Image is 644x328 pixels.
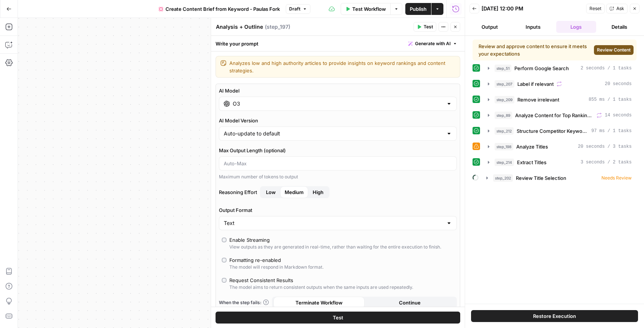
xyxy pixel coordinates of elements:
[495,112,512,119] span: step_89
[517,159,547,166] span: Extract Titles
[229,264,323,271] div: The model will respond in Markdown format.
[285,188,304,196] span: Medium
[219,206,457,214] label: Output Format
[495,159,514,166] span: step_214
[219,117,457,124] label: AI Model Version
[580,159,632,166] span: 3 seconds / 2 tasks
[517,80,554,88] span: Label if relevant
[517,127,588,135] span: Structure Competitor Keywords
[333,314,343,321] span: Test
[211,36,465,51] div: Write your prompt
[219,174,457,180] div: Maximum number of tokens to output
[219,299,269,306] a: When the step fails:
[495,127,514,135] span: step_212
[556,21,597,33] button: Logs
[222,278,226,282] input: Request Consistent ResultsThe model aims to return consistent outputs when the same inputs are us...
[594,45,634,55] button: Review Content
[399,299,421,306] span: Continue
[495,143,513,150] span: step_198
[352,5,386,13] span: Test Workflow
[229,59,455,74] textarea: Analyzes low and high authority articles to provide insights on keyword rankings and content stra...
[154,3,284,15] button: Create Content Brief from Keyword - Paulas Fork
[365,297,456,309] button: Continue
[233,100,443,107] input: Select a model
[410,5,427,13] span: Publish
[216,312,460,324] button: Test
[165,5,280,13] span: Create Content Brief from Keyword - Paulas Fork
[516,174,566,182] span: Review Title Selection
[483,109,636,121] button: 14 seconds
[289,6,300,12] span: Draft
[266,188,276,196] span: Low
[405,3,431,15] button: Publish
[580,65,632,72] span: 2 seconds / 1 tasks
[589,5,601,12] span: Reset
[483,156,636,168] button: 3 seconds / 2 tasks
[483,94,636,106] button: 855 ms / 1 tasks
[219,87,457,94] label: AI Model
[405,39,460,49] button: Generate with AI
[222,258,226,262] input: Formatting re-enabledThe model will respond in Markdown format.
[483,125,636,137] button: 97 ms / 1 tasks
[219,147,457,154] label: Max Output Length (optional)
[495,80,514,88] span: step_207
[229,284,413,291] div: The model aims to return consistent outputs when the same inputs are used repeatedly.
[341,3,390,15] button: Test Workflow
[261,186,280,198] button: Reasoning EffortMediumHigh
[308,186,328,198] button: Reasoning EffortLowMedium
[591,128,632,134] span: 97 ms / 1 tasks
[586,4,605,13] button: Reset
[605,112,632,119] span: 14 seconds
[471,310,638,322] button: Restore Execution
[514,65,569,72] span: Perform Google Search
[601,175,632,181] span: Needs Review
[516,143,548,150] span: Analyze Titles
[295,299,343,306] span: Terminate Workflow
[229,277,293,284] div: Request Consistent Results
[482,172,636,184] button: Needs Review
[483,141,636,153] button: 20 seconds / 3 tasks
[286,4,310,14] button: Draft
[222,238,226,242] input: Enable StreamingView outputs as they are generated in real-time, rather than waiting for the enti...
[605,81,632,87] span: 20 seconds
[216,23,263,31] textarea: Analysis + Outline
[493,174,513,182] span: step_202
[470,21,510,33] button: Output
[224,219,443,227] input: Text
[606,4,628,13] button: Ask
[313,188,323,196] span: High
[224,130,443,137] input: Auto-update to default
[219,186,457,198] label: Reasoning Effort
[513,21,553,33] button: Inputs
[533,312,576,320] span: Restore Execution
[495,65,511,72] span: step_51
[265,23,290,31] span: ( step_197 )
[616,5,624,12] span: Ask
[597,47,631,53] span: Review Content
[224,160,452,167] input: Auto-Max
[229,244,441,250] div: View outputs as they are generated in real-time, rather than waiting for the entire execution to ...
[479,43,591,57] div: Review and approve content to ensure it meets your expectations
[599,21,640,33] button: Details
[229,256,281,264] div: Formatting re-enabled
[495,96,514,103] span: step_209
[515,112,594,119] span: Analyze Content for Top Ranking Pages
[578,143,632,150] span: 20 seconds / 3 tasks
[424,24,433,30] span: Test
[415,40,451,47] span: Generate with AI
[517,96,559,103] span: Remove irrelevant
[229,236,270,244] div: Enable Streaming
[483,62,636,74] button: 2 seconds / 1 tasks
[589,96,632,103] span: 855 ms / 1 tasks
[483,78,636,90] button: 20 seconds
[414,22,436,32] button: Test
